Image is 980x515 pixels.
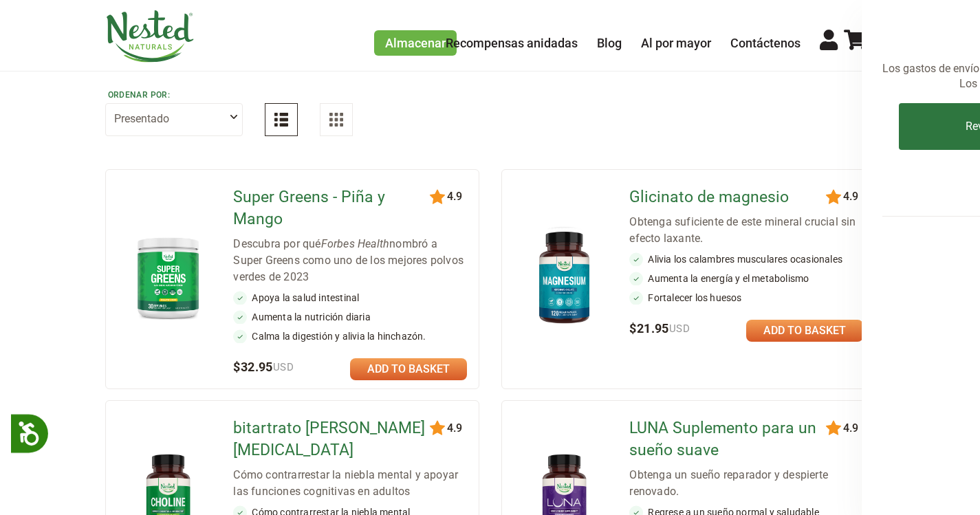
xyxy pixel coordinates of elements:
[233,237,320,250] font: Descubra por qué
[648,254,842,265] font: Alivia los calambres musculares ocasionales
[329,113,343,127] img: Red
[629,188,789,206] font: Glicinato de magnesio
[321,237,390,250] font: Forbes Health
[648,273,809,284] font: Aumenta la energía y el metabolismo
[105,10,195,63] img: Naturales anidados
[524,225,605,330] img: Glicinato de magnesio
[252,331,426,342] font: Calma la digestión y alivia la hinchazón.
[629,419,816,459] font: LUNA Suplemento para un sueño suave
[128,231,208,324] img: Super Greens - Piña y Mango
[233,188,385,228] font: Super Greens - Piña y Mango
[233,417,432,461] a: bitartrato [PERSON_NAME][MEDICAL_DATA]
[669,322,690,335] font: USD
[629,321,668,336] font: $21.95
[597,36,622,50] a: Blog
[629,215,856,245] font: Obtenga suficiente de este mineral crucial sin efecto laxante.
[844,36,875,50] a: 0
[233,468,458,498] font: Cómo contrarrestar la niebla mental y apoyar las funciones cognitivas en adultos
[629,468,828,498] font: Obtenga un sueño reparador y despierte renovado.
[629,417,828,461] a: LUNA Suplemento para un sueño suave
[446,36,578,50] a: Recompensas anidadas
[108,90,171,100] font: Ordenar por:
[274,113,288,127] img: Lista
[233,360,272,374] font: $32.95
[233,186,432,230] a: Super Greens - Piña y Mango
[374,30,457,56] a: Almacenar
[252,311,370,322] font: Aumenta la nutrición diaria
[385,36,446,50] font: Almacenar
[641,36,711,50] a: Al por mayor
[233,237,464,283] font: nombró a Super Greens como uno de los mejores polvos verdes de 2023
[273,361,294,373] font: USD
[252,292,359,303] font: Apoya la salud intestinal
[233,419,425,459] font: bitartrato [PERSON_NAME][MEDICAL_DATA]
[648,292,741,303] font: Fortalecer los huesos
[730,36,801,50] a: Contáctenos
[629,186,828,208] a: Glicinato de magnesio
